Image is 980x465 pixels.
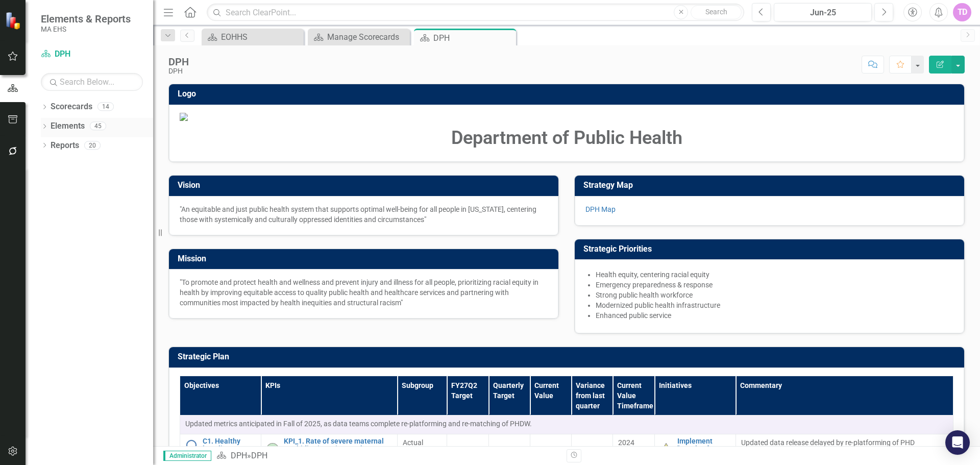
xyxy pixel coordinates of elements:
[596,310,953,321] li: Enhanced public service
[530,434,571,464] td: Double-Click to Edit
[84,141,101,150] div: 20
[207,4,744,21] input: Search ClearPoint...
[397,434,447,464] td: Double-Click to Edit
[403,437,442,448] span: Actual
[705,8,727,16] span: Search
[618,437,649,448] div: 2024
[178,254,553,263] h3: Mission
[5,12,23,30] img: ClearPoint Strategy
[41,25,131,33] small: MA EHS
[596,270,953,280] li: Health equity, centering racial equity
[216,450,559,462] div: »
[204,31,301,43] a: EOHHS
[51,101,92,113] a: Scorecards
[51,120,85,132] a: Elements
[180,415,953,434] td: Double-Click to Edit
[741,437,948,448] p: Updated data release delayed by re-platforming of PHD
[180,277,548,308] p: "To promote and protect health and wellness and prevent injury and illness for all people, priori...
[185,419,948,429] p: Updated metrics anticipated in Fall of 2025, as data teams complete re-platforming and re-matchin...
[596,290,953,300] li: Strong public health workforce
[180,204,548,225] p: "An equitable and just public health system that supports optimal well-being for all people in [U...
[677,437,730,461] a: Implement "Levels of Maternal Care".
[596,280,953,290] li: Emergency preparedness & response
[168,67,189,75] div: DPH
[231,451,247,460] a: DPH
[97,103,114,111] div: 14
[266,443,279,455] img: On-track
[51,140,79,152] a: Reports
[691,5,742,19] button: Search
[221,31,301,43] div: EOHHS
[284,437,392,461] a: KPI_1. Rate of severe maternal morbidity (SMM) per 10k deliveries.
[660,443,672,455] img: At-risk
[41,48,143,60] a: DPH
[310,31,407,43] a: Manage Scorecards
[585,205,616,213] a: DPH Map
[41,13,131,25] span: Elements & Reports
[433,32,513,44] div: DPH
[451,127,682,149] strong: Department of Public Health
[261,434,398,464] td: Double-Click to Edit Right Click for Context Menu
[203,437,256,453] a: C1. Healthy long lives.
[178,89,959,99] h3: Logo
[178,352,959,361] h3: Strategic Plan
[736,434,953,464] td: Double-Click to Edit
[654,434,736,464] td: Double-Click to Edit Right Click for Context Menu
[945,430,970,455] div: Open Intercom Messenger
[777,7,868,19] div: Jun-25
[163,451,211,461] span: Administrator
[583,244,959,254] h3: Strategic Priorities
[251,451,267,460] div: DPH
[774,3,872,21] button: Jun-25
[90,122,106,131] div: 45
[953,3,971,21] button: TD
[178,181,553,190] h3: Vision
[327,31,407,43] div: Manage Scorecards
[180,113,953,121] img: Document.png
[185,439,198,451] img: No Information
[168,56,189,67] div: DPH
[583,181,959,190] h3: Strategy Map
[41,73,143,91] input: Search Below...
[596,300,953,310] li: Modernized public health infrastructure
